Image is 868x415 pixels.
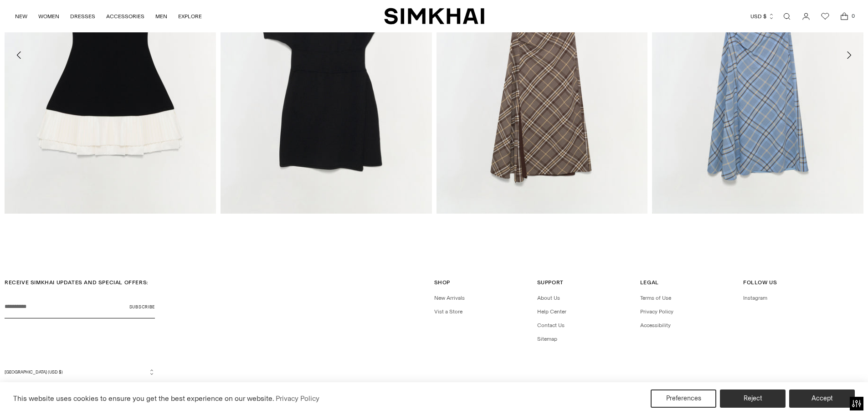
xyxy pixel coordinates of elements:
a: EXPLORE [178,6,202,26]
span: This website uses cookies to ensure you get the best experience on our website. [13,394,274,403]
a: Terms of Use [640,295,671,301]
button: Accept [789,389,855,408]
button: Move to next carousel slide [839,45,859,65]
a: Instagram [743,295,767,301]
a: Privacy Policy [640,308,673,315]
span: Support [537,279,564,286]
button: Preferences [651,389,716,408]
a: Accessibility [640,322,671,328]
span: Follow Us [743,279,777,286]
a: Go to the account page [797,7,815,26]
span: 0 [849,12,857,20]
a: About Us [537,295,560,301]
a: Help Center [537,308,566,315]
button: USD $ [750,6,775,26]
a: Vist a Store [434,308,462,315]
button: Subscribe [129,296,155,318]
a: ACCESSORIES [106,6,144,26]
a: DRESSES [70,6,95,26]
a: MEN [155,6,167,26]
button: Reject [720,389,786,408]
span: RECEIVE SIMKHAI UPDATES AND SPECIAL OFFERS: [5,279,149,286]
a: New Arrivals [434,295,465,301]
button: Move to previous carousel slide [9,45,29,65]
a: Privacy Policy (opens in a new tab) [274,392,321,405]
a: SIMKHAI [384,7,484,25]
a: SIMKHAI [39,381,56,386]
button: [GEOGRAPHIC_DATA] (USD $) [5,369,155,375]
p: Copyright © 2025, . [5,381,155,387]
a: Contact Us [537,322,565,328]
a: WOMEN [38,6,59,26]
a: Wishlist [816,7,834,26]
span: Shop [434,279,450,286]
a: Open search modal [778,7,796,26]
a: Sitemap [537,336,557,342]
span: Legal [640,279,659,286]
a: Open cart modal [835,7,853,26]
a: NEW [15,6,27,26]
